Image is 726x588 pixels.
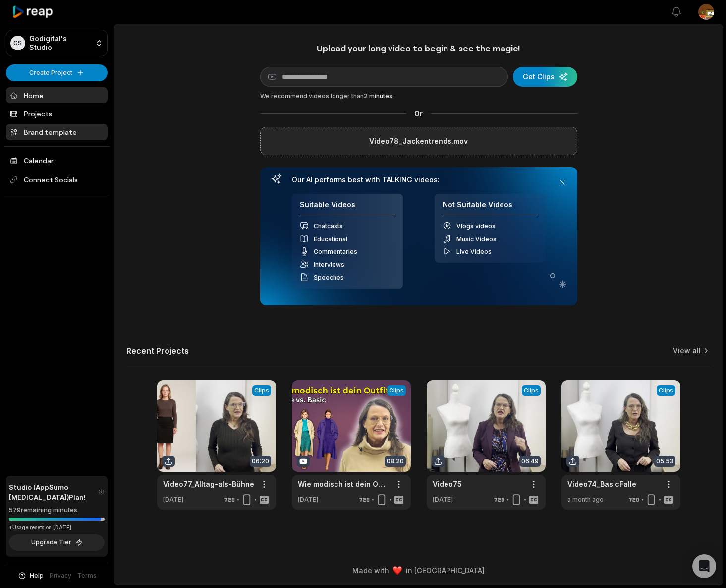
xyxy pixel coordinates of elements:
h1: Upload your long video to begin & see the magic! [260,43,577,54]
span: Interviews [314,261,344,268]
a: View all [673,346,701,356]
span: Connect Socials [6,171,108,189]
a: Video74_BasicFalle [567,479,636,489]
span: Speeches [314,274,344,281]
span: Chatcasts [314,222,343,230]
span: Studio (AppSumo [MEDICAL_DATA]) Plan! [9,482,98,502]
div: *Usage resets on [DATE] [9,524,105,531]
span: Commentaries [314,248,357,255]
a: Brand template [6,124,108,140]
img: heart emoji [393,566,402,575]
h3: Our AI performs best with TALKING videos: [292,175,546,184]
h4: Not Suitable Videos [443,200,538,215]
a: Calendar [6,152,108,169]
button: Create Project [6,64,108,81]
span: Live Videos [456,248,492,255]
span: 2 minutes [364,92,392,99]
span: Music Videos [456,235,497,243]
button: Upgrade Tier [9,534,105,551]
span: Or [406,108,431,119]
a: Wie modisch ist dein Outfit wirklich? – Runway Look Analyse [PERSON_NAME] 2025/26 [298,479,389,489]
div: We recommend videos longer than . [260,92,577,100]
div: Open Intercom Messenger [692,554,716,578]
a: Home [6,87,108,103]
span: Educational [314,235,347,243]
h2: Recent Projects [126,346,189,356]
div: GS [10,36,25,50]
label: Video78_Jackentrends.mov [369,135,468,147]
div: Made with in [GEOGRAPHIC_DATA] [123,565,714,576]
div: 579 remaining minutes [9,505,105,515]
a: Video77_Alltag-als-Bühne [163,479,254,489]
a: Terms [77,571,97,580]
a: Video75 [433,479,462,489]
h4: Suitable Videos [300,200,395,215]
button: Help [17,571,44,580]
span: Vlogs videos [456,222,496,230]
p: Godigital's Studio [29,34,91,52]
a: Privacy [50,571,71,580]
span: Help [30,571,44,580]
a: Projects [6,105,108,122]
button: Get Clips [513,67,577,87]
